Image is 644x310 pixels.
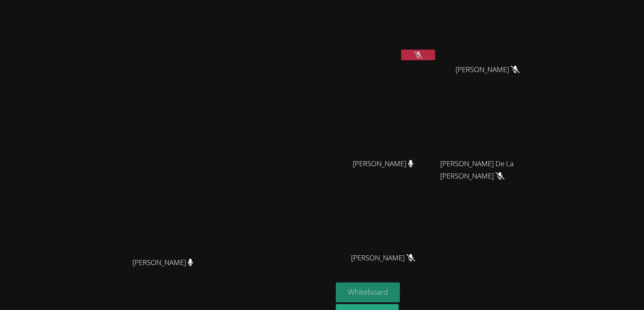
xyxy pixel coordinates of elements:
[336,282,400,302] button: Whiteboard
[353,158,413,170] span: [PERSON_NAME]
[351,252,415,264] span: [PERSON_NAME]
[132,257,193,269] span: [PERSON_NAME]
[456,64,520,76] span: [PERSON_NAME]
[440,158,534,182] span: [PERSON_NAME] De La [PERSON_NAME]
